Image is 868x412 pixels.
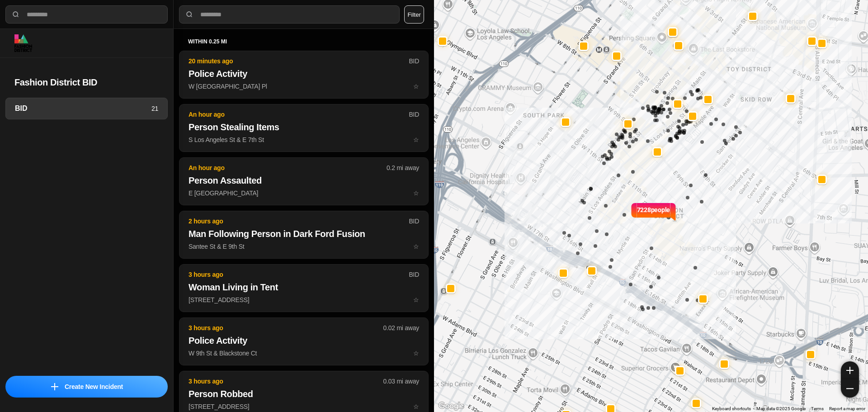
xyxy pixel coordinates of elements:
[179,317,429,365] button: 3 hours ago0.02 mi awayPolice ActivityW 9th St & Blackstone Ctstar
[179,189,429,197] a: An hour ago0.2 mi awayPerson AssaultedE [GEOGRAPHIC_DATA]star
[188,38,420,45] h5: within 0.25 mi
[179,242,429,250] a: 2 hours agoBIDMan Following Person in Dark Ford FusionSantee St & E 9th Ststar
[179,51,429,99] button: 20 minutes agoBIDPolice ActivityW [GEOGRAPHIC_DATA] Plstar
[5,98,168,119] a: BID21
[413,243,419,250] span: star
[189,174,419,187] h2: Person Assaulted
[189,281,419,294] h2: Woman Living in Tent
[846,367,854,374] img: zoom-in
[11,10,20,19] img: search
[409,57,419,66] p: BID
[436,400,466,412] img: Google
[189,242,419,251] p: Santee St & E 9th St
[189,110,409,119] p: An hour ago
[189,334,419,347] h2: Police Activity
[846,385,854,392] img: zoom-out
[51,383,58,390] img: icon
[189,163,387,172] p: An hour ago
[189,295,419,304] p: [STREET_ADDRESS]
[179,82,429,90] a: 20 minutes agoBIDPolice ActivityW [GEOGRAPHIC_DATA] Plstar
[179,349,429,357] a: 3 hours ago0.02 mi awayPolice ActivityW 9th St & Blackstone Ctstar
[829,406,865,411] a: Report a map error
[413,296,419,303] span: star
[436,400,466,412] a: Open this area in Google Maps (opens a new window)
[413,136,419,143] span: star
[383,323,419,332] p: 0.02 mi away
[14,34,32,52] img: logo
[413,83,419,90] span: star
[5,376,168,398] button: iconCreate New Incident
[179,403,429,410] a: 3 hours ago0.03 mi awayPerson Robbed[STREET_ADDRESS]star
[404,5,424,24] button: Filter
[189,388,419,400] h2: Person Robbed
[756,406,806,411] span: Map data ©2025 Google
[14,76,159,89] h2: Fashion District BID
[189,377,383,386] p: 3 hours ago
[811,406,824,411] a: Terms
[189,270,409,279] p: 3 hours ago
[413,189,419,197] span: star
[413,403,419,410] span: star
[383,377,419,386] p: 0.03 mi away
[413,350,419,357] span: star
[712,406,751,412] button: Keyboard shortcuts
[189,121,419,133] h2: Person Stealing Items
[151,104,158,113] p: 21
[189,227,419,240] h2: Man Following Person in Dark Ford Fusion
[189,349,419,358] p: W 9th St & Blackstone Ct
[189,57,409,66] p: 20 minutes ago
[189,67,419,80] h2: Police Activity
[179,211,429,259] button: 2 hours agoBIDMan Following Person in Dark Ford FusionSantee St & E 9th Ststar
[409,110,419,119] p: BID
[189,217,409,226] p: 2 hours ago
[189,402,419,411] p: [STREET_ADDRESS]
[841,379,859,398] button: zoom-out
[189,135,419,144] p: S Los Angeles St & E 7th St
[15,103,151,114] h3: BID
[189,189,419,198] p: E [GEOGRAPHIC_DATA]
[65,382,123,391] p: Create New Incident
[185,10,194,19] img: search
[670,202,677,222] img: notch
[630,202,637,222] img: notch
[637,205,670,225] p: 7228 people
[409,217,419,226] p: BID
[179,157,429,205] button: An hour ago0.2 mi awayPerson AssaultedE [GEOGRAPHIC_DATA]star
[179,136,429,143] a: An hour agoBIDPerson Stealing ItemsS Los Angeles St & E 7th Ststar
[179,104,429,152] button: An hour agoBIDPerson Stealing ItemsS Los Angeles St & E 7th Ststar
[189,82,419,91] p: W [GEOGRAPHIC_DATA] Pl
[841,361,859,379] button: zoom-in
[189,323,383,332] p: 3 hours ago
[387,163,419,172] p: 0.2 mi away
[179,296,429,303] a: 3 hours agoBIDWoman Living in Tent[STREET_ADDRESS]star
[179,264,429,312] button: 3 hours agoBIDWoman Living in Tent[STREET_ADDRESS]star
[409,270,419,279] p: BID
